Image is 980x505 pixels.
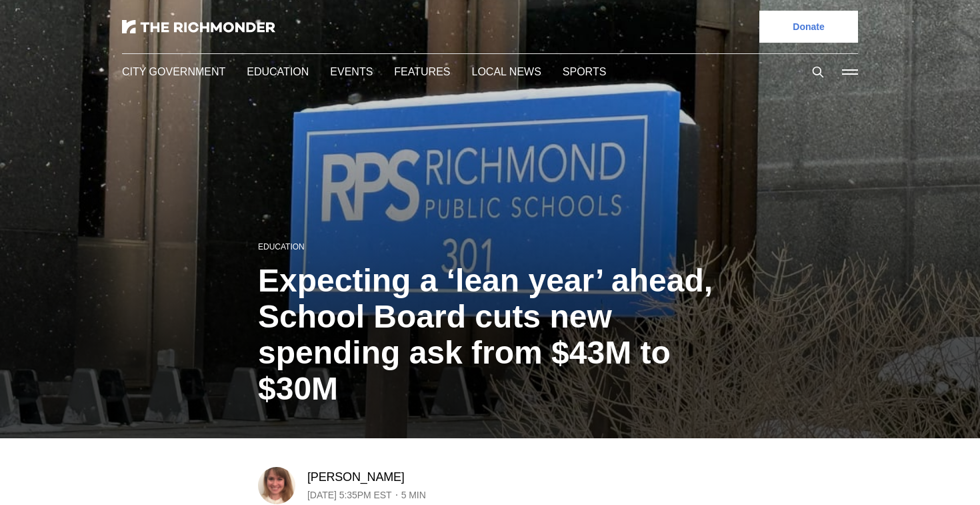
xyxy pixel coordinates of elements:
a: Donate [759,11,858,43]
time: [DATE] 5:35PM EST [307,487,395,503]
img: Sarah Vogelsong [258,467,295,504]
a: Education [243,64,305,79]
a: Sports [548,64,589,79]
span: 5 min [404,487,430,503]
a: Features [387,64,439,79]
img: The Richmonder [122,20,275,33]
a: Education [258,241,303,252]
iframe: portal-trigger [647,440,980,505]
button: Search this site [808,62,828,82]
a: Events [327,64,366,79]
h1: Expecting a ‘lean year’ ahead, School Board cuts new spending ask from $43M to $30M [258,263,722,407]
a: City Government [122,64,222,79]
a: Local News [461,64,527,79]
a: [PERSON_NAME] [307,469,406,485]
